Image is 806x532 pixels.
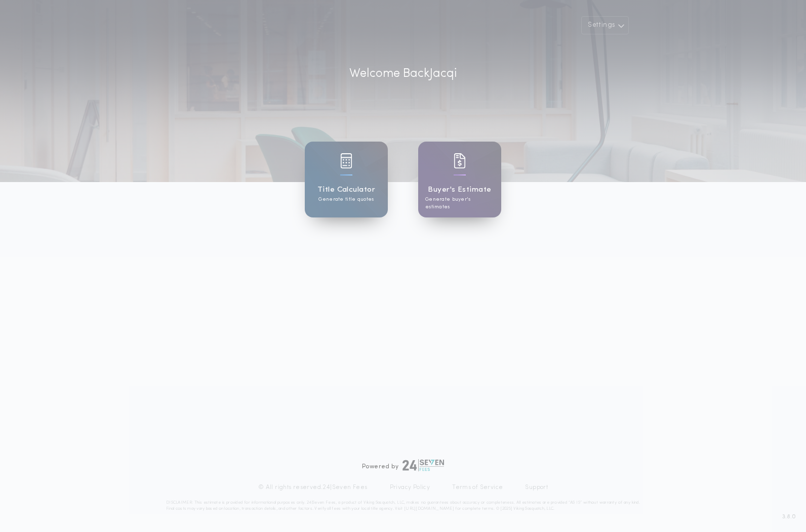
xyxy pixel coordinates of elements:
a: Privacy Policy [390,483,430,492]
p: Welcome Back Jacqi [349,65,457,83]
img: card icon [340,153,352,168]
img: card icon [454,153,466,168]
p: Generate title quotes [318,196,374,203]
a: card iconTitle CalculatorGenerate title quotes [305,142,388,217]
div: Powered by [362,459,444,471]
a: Terms of Service [452,483,503,492]
p: Generate buyer's estimates [425,196,494,211]
button: Settings [581,16,629,34]
span: 3.8.0 [782,512,796,521]
img: logo [402,459,444,471]
a: [URL][DOMAIN_NAME] [404,507,454,511]
p: © All rights reserved. 24|Seven Fees [258,483,368,492]
a: card iconBuyer's EstimateGenerate buyer's estimates [418,142,501,217]
h1: Buyer's Estimate [428,184,491,196]
a: Support [525,483,548,492]
p: DISCLAIMER: This estimate is provided for informational purposes only. 24|Seven Fees, a product o... [166,500,640,512]
h1: Title Calculator [317,184,375,196]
